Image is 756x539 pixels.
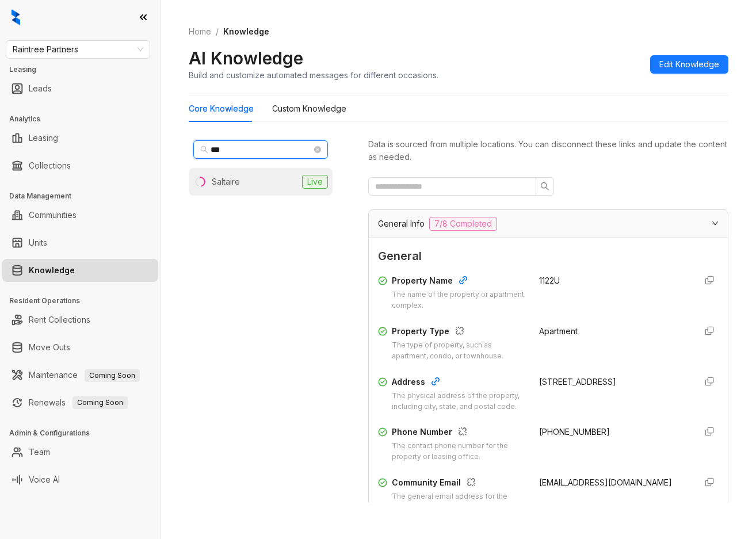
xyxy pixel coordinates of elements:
div: Property Type [392,325,525,340]
div: The physical address of the property, including city, state, and postal code. [392,391,525,412]
span: Apartment [539,326,578,336]
a: Collections [29,154,71,177]
a: Units [29,231,47,254]
span: close-circle [314,146,321,153]
span: Raintree Partners [13,41,143,58]
li: Units [2,231,158,254]
li: Communities [2,204,158,227]
div: Core Knowledge [189,102,254,115]
span: [PHONE_NUMBER] [539,427,610,437]
div: The type of property, such as apartment, condo, or townhouse. [392,340,525,362]
h3: Resident Operations [9,296,161,306]
span: [EMAIL_ADDRESS][DOMAIN_NAME] [539,477,672,487]
li: Voice AI [2,468,158,491]
li: Collections [2,154,158,177]
span: Knowledge [223,26,269,36]
li: Maintenance [2,364,158,387]
div: Address [392,376,525,391]
span: 1122U [539,276,560,285]
a: Rent Collections [29,308,90,331]
li: Move Outs [2,336,158,359]
button: Edit Knowledge [650,55,728,74]
div: The name of the property or apartment complex. [392,289,525,311]
a: Leasing [29,127,58,150]
span: search [540,182,549,191]
h3: Admin & Configurations [9,428,161,438]
a: RenewalsComing Soon [29,391,128,414]
a: Communities [29,204,77,227]
span: search [200,146,208,154]
h3: Data Management [9,191,161,201]
a: Knowledge [29,259,75,282]
div: General Info7/8 Completed [369,210,728,238]
span: Live [302,175,328,189]
li: Rent Collections [2,308,158,331]
span: expanded [712,220,719,227]
li: Team [2,441,158,464]
div: Data is sourced from multiple locations. You can disconnect these links and update the content as... [368,138,728,163]
div: Community Email [392,476,525,491]
h3: Leasing [9,64,161,75]
li: / [216,25,219,38]
img: logo [12,9,20,25]
h2: AI Knowledge [189,47,303,69]
div: Custom Knowledge [272,102,346,115]
li: Leasing [2,127,158,150]
span: Coming Soon [85,369,140,382]
div: Build and customize automated messages for different occasions. [189,69,438,81]
li: Knowledge [2,259,158,282]
h3: Analytics [9,114,161,124]
span: Coming Soon [72,396,128,409]
a: Leads [29,77,52,100]
span: General Info [378,217,425,230]
div: Phone Number [392,426,525,441]
li: Renewals [2,391,158,414]
span: Edit Knowledge [659,58,719,71]
span: 7/8 Completed [429,217,497,231]
div: Property Name [392,274,525,289]
a: Voice AI [29,468,60,491]
a: Move Outs [29,336,70,359]
div: [STREET_ADDRESS] [539,376,686,388]
a: Home [186,25,213,38]
div: The contact phone number for the property or leasing office. [392,441,525,462]
span: General [378,247,719,265]
a: Team [29,441,50,464]
div: Saltaire [212,175,240,188]
li: Leads [2,77,158,100]
div: The general email address for the property or community inquiries. [392,491,525,513]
